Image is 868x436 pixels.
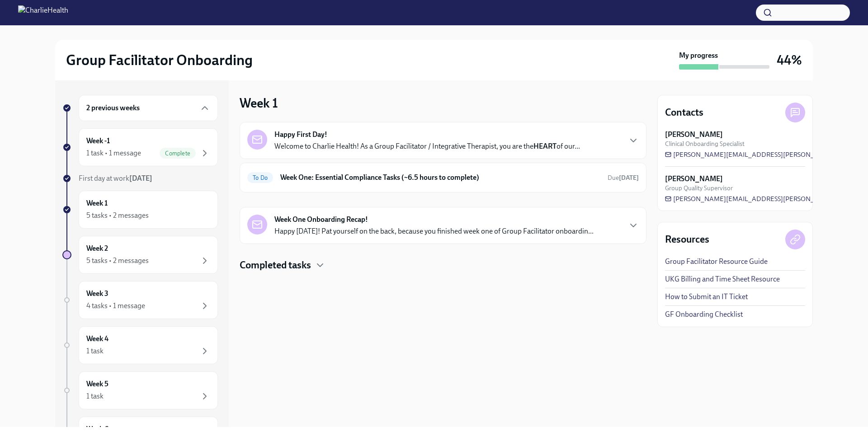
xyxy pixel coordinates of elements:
a: UKG Billing and Time Sheet Resource [665,274,780,284]
div: 1 task [86,391,104,401]
span: October 6th, 2025 09:00 [608,173,639,182]
span: Due [608,174,639,182]
a: Week 15 tasks • 2 messages [62,191,218,229]
strong: Happy First Day! [274,130,327,140]
a: First day at work[DATE] [62,173,218,183]
div: Completed tasks [240,258,646,272]
div: 1 task [86,346,104,356]
a: GF Onboarding Checklist [665,309,743,319]
h6: Week 6 [86,424,108,434]
div: 4 tasks • 1 message [86,301,145,311]
span: To Do [247,174,273,181]
a: Week 41 task [62,326,218,364]
a: To DoWeek One: Essential Compliance Tasks (~6.5 hours to complete)Due[DATE] [247,170,639,185]
h2: Group Facilitator Onboarding [66,51,253,69]
span: Complete [160,150,196,157]
h6: Week -1 [86,136,110,146]
a: Week 25 tasks • 2 messages [62,236,218,274]
h6: Week One: Essential Compliance Tasks (~6.5 hours to complete) [280,173,600,183]
div: 5 tasks • 2 messages [86,256,149,266]
div: 5 tasks • 2 messages [86,211,149,220]
a: Week 34 tasks • 1 message [62,281,218,319]
div: 2 previous weeks [79,95,218,121]
h6: Week 4 [86,334,108,344]
strong: My progress [679,51,718,61]
p: Happy [DATE]! Pat yourself on the back, because you finished week one of Group Facilitator onboar... [274,226,594,236]
h6: Week 2 [86,244,108,253]
h6: 2 previous weeks [86,103,140,113]
img: CharlieHealth [18,5,68,20]
strong: [PERSON_NAME] [665,130,723,140]
h4: Contacts [665,106,703,119]
strong: HEART [533,142,557,150]
a: Group Facilitator Resource Guide [665,257,768,267]
strong: [PERSON_NAME] [665,174,723,184]
h6: Week 3 [86,289,108,299]
span: First day at work [79,174,152,183]
span: Clinical Onboarding Specialist [665,140,745,148]
h3: 44% [777,52,802,68]
p: Welcome to Charlie Health! As a Group Facilitator / Integrative Therapist, you are the of our... [274,141,580,151]
h6: Week 5 [86,379,108,389]
h4: Completed tasks [240,258,311,272]
strong: [DATE] [619,174,639,182]
a: Week 51 task [62,371,218,409]
strong: Week One Onboarding Recap! [274,215,368,225]
span: Group Quality Supervisor [665,184,733,192]
h6: Week 1 [86,198,108,208]
a: How to Submit an IT Ticket [665,292,748,302]
h4: Resources [665,233,709,246]
h3: Week 1 [240,95,278,111]
strong: [DATE] [129,174,152,183]
a: Week -11 task • 1 messageComplete [62,128,218,166]
div: 1 task • 1 message [86,148,141,158]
